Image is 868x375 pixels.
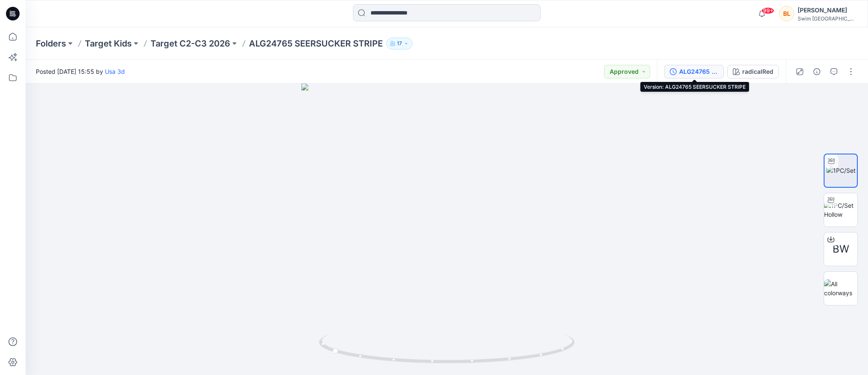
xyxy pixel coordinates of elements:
[85,38,132,49] a: Target Kids
[679,67,718,76] div: ALG24765 SEERSUCKER STRIPE
[36,38,66,49] a: Folders
[826,166,856,175] img: 1PC/Set
[150,38,230,49] a: Target C2-C3 2026
[727,65,779,78] button: radicalRed
[798,15,857,22] div: Swim [GEOGRAPHIC_DATA]
[824,201,857,219] img: 1PC/Set Hollow
[761,7,774,14] span: 99+
[397,39,402,48] p: 17
[742,67,773,76] div: radicalRed
[779,6,794,21] div: BL
[810,65,824,78] button: Details
[798,5,857,15] div: [PERSON_NAME]
[824,279,857,297] img: All colorways
[36,67,125,76] span: Posted [DATE] 15:55 by
[386,38,413,49] button: 17
[833,241,849,257] span: BW
[105,68,125,75] a: Usa 3d
[249,38,383,49] p: ALG24765 SEERSUCKER STRIPE
[664,65,724,78] button: ALG24765 SEERSUCKER STRIPE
